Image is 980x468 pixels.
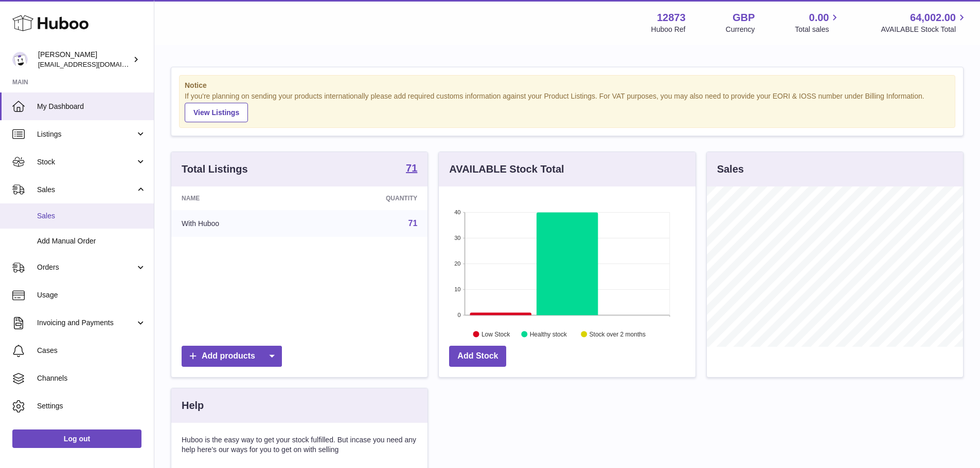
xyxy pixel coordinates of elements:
[455,209,461,215] text: 40
[12,52,28,67] img: internalAdmin-12873@internal.huboo.com
[482,330,510,338] text: Low Stock
[657,11,686,25] strong: 12873
[185,91,950,122] div: If you're planning on sending your products internationally please add required customs informati...
[182,399,204,413] h3: Help
[37,290,146,300] span: Usage
[449,162,564,176] h3: AVAILABLE Stock Total
[449,346,506,367] a: Add Stock
[717,162,744,176] h3: Sales
[185,103,248,122] a: View Listings
[307,186,427,210] th: Quantity
[37,318,135,328] span: Invoicing and Payments
[881,11,968,34] a: 64,002.00 AVAILABLE Stock Total
[12,429,141,448] a: Log out
[530,330,567,338] text: Healthy stock
[455,260,461,267] text: 20
[406,163,417,175] a: 71
[38,60,151,68] span: [EMAIL_ADDRESS][DOMAIN_NAME]
[37,263,135,272] span: Orders
[726,25,755,34] div: Currency
[37,373,146,383] span: Channels
[38,50,131,69] div: [PERSON_NAME]
[795,11,841,34] a: 0.00 Total sales
[171,210,307,237] td: With Huboo
[182,435,417,455] p: Huboo is the easy way to get your stock fulfilled. But incase you need any help here's our ways f...
[458,312,461,318] text: 0
[37,185,135,195] span: Sales
[795,25,841,34] span: Total sales
[408,219,418,228] a: 71
[37,401,146,411] span: Settings
[182,162,248,176] h3: Total Listings
[37,129,135,139] span: Listings
[590,330,646,338] text: Stock over 2 months
[881,25,968,34] span: AVAILABLE Stock Total
[171,186,307,210] th: Name
[651,25,686,34] div: Huboo Ref
[185,81,950,90] strong: Notice
[37,102,146,111] span: My Dashboard
[37,346,146,355] span: Cases
[406,163,417,173] strong: 71
[455,235,461,241] text: 30
[733,11,755,25] strong: GBP
[182,346,282,367] a: Add products
[455,286,461,292] text: 10
[809,11,829,25] span: 0.00
[37,157,135,167] span: Stock
[37,236,146,246] span: Add Manual Order
[37,211,146,221] span: Sales
[910,11,956,25] span: 64,002.00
